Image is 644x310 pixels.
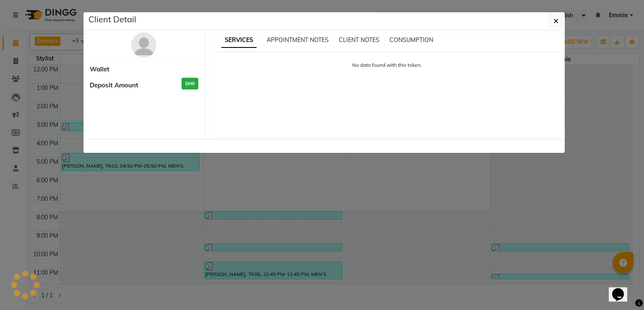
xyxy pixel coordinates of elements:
span: Deposit Amount [90,81,138,90]
span: SERVICES [221,33,257,48]
span: Wallet [90,65,109,74]
span: CLIENT NOTES [339,36,379,44]
p: No data found with this token. [220,61,555,69]
span: APPOINTMENT NOTES [267,36,329,44]
img: avatar [131,32,156,58]
h3: DH0 [182,78,198,90]
h5: Client Detail [88,13,136,26]
span: CONSUMPTION [390,36,433,44]
iframe: chat widget [609,276,636,302]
